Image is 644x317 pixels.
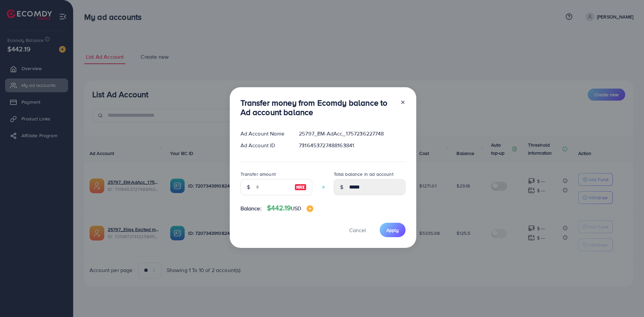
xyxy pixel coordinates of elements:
[341,223,374,237] button: Cancel
[307,205,313,212] img: image
[386,227,399,233] span: Apply
[294,183,307,191] img: image
[291,205,301,212] span: USD
[334,171,393,177] label: Total balance in ad account
[380,223,406,237] button: Apply
[615,287,639,312] iframe: Chat
[235,142,294,149] div: Ad Account ID
[293,130,411,138] div: 25797_EM-AdAcc_1757236227748
[240,98,395,117] h3: Transfer money from Ecomdy balance to Ad account balance
[240,171,276,177] label: Transfer amount
[235,130,294,138] div: Ad Account Name
[349,226,366,234] span: Cancel
[240,205,262,212] span: Balance:
[293,142,411,149] div: 7316453727488163841
[267,204,314,212] h4: $442.19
